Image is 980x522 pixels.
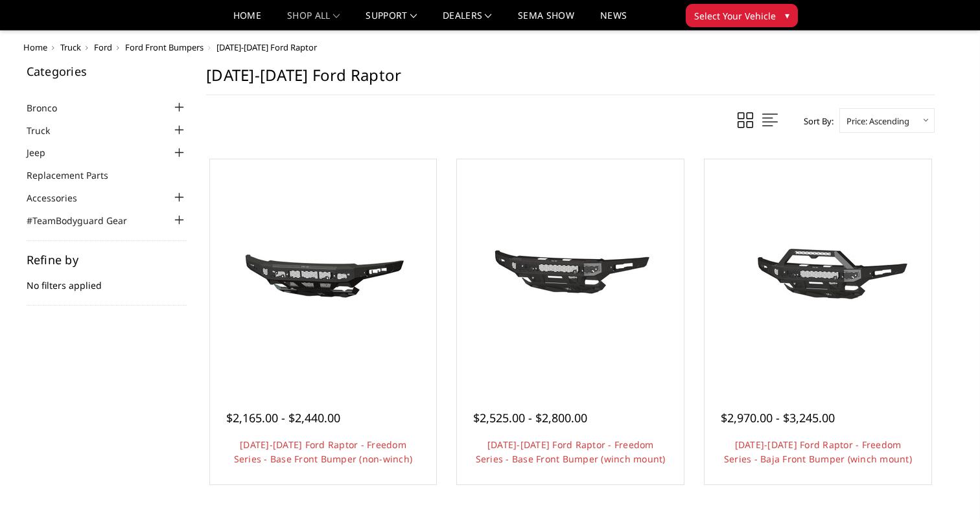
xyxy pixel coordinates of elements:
a: Home [233,11,261,30]
div: No filters applied [27,254,187,306]
span: $2,165.00 - $2,440.00 [226,410,340,426]
h5: Refine by [27,254,187,266]
a: Dealers [443,11,492,30]
span: [DATE]-[DATE] Ford Raptor [216,41,317,53]
a: Truck [27,124,66,137]
a: SEMA Show [518,11,574,30]
a: [DATE]-[DATE] Ford Raptor - Freedom Series - Base Front Bumper (non-winch) [234,438,413,465]
a: Accessories [27,191,93,205]
a: shop all [287,11,340,30]
a: #TeamBodyguard Gear [27,214,143,227]
a: Ford [94,41,112,53]
img: 2021-2025 Ford Raptor - Freedom Series - Base Front Bumper (winch mount) [467,224,674,321]
a: Home [23,41,47,53]
span: $2,525.00 - $2,800.00 [473,410,587,426]
h5: Categories [27,65,187,77]
a: 2021-2025 Ford Raptor - Freedom Series - Base Front Bumper (winch mount) [460,163,681,383]
a: Support [366,11,417,30]
a: News [600,11,627,30]
h1: [DATE]-[DATE] Ford Raptor [206,65,935,95]
a: [DATE]-[DATE] Ford Raptor - Freedom Series - Baja Front Bumper (winch mount) [724,438,912,465]
span: $2,970.00 - $3,245.00 [721,410,835,426]
span: ▾ [785,8,789,22]
a: Bronco [27,101,73,115]
a: 2021-2025 Ford Raptor - Freedom Series - Base Front Bumper (non-winch) 2021-2025 Ford Raptor - Fr... [213,163,434,383]
a: 2021-2025 Ford Raptor - Freedom Series - Baja Front Bumper (winch mount) 2021-2025 Ford Raptor - ... [708,163,928,383]
a: Truck [60,41,81,53]
a: Jeep [27,146,62,159]
label: Sort By: [797,111,834,131]
a: [DATE]-[DATE] Ford Raptor - Freedom Series - Base Front Bumper (winch mount) [476,438,666,465]
a: Replacement Parts [27,168,124,182]
a: Ford Front Bumpers [125,41,204,53]
button: Select Your Vehicle [686,4,798,27]
span: Select Your Vehicle [694,9,776,23]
